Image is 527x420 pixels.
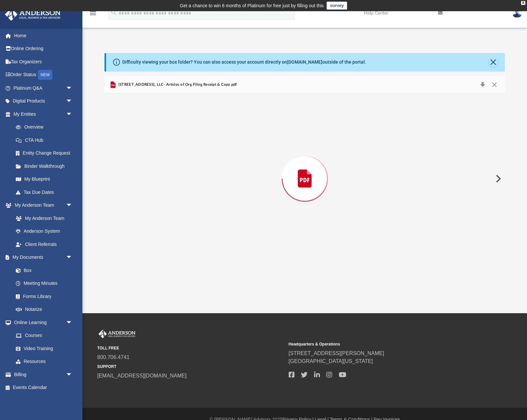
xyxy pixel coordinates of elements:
a: Tax Due Dates [9,186,82,199]
a: Events Calendar [5,381,82,394]
a: Anderson System [9,225,79,238]
span: arrow_drop_down [66,368,79,381]
a: Forms Library [9,290,76,303]
a: Home [5,29,82,42]
i: search [110,9,117,16]
a: Box [9,264,76,277]
a: CTA Hub [9,134,82,147]
a: Digital Productsarrow_drop_down [5,95,82,108]
a: Courses [9,329,79,342]
a: [STREET_ADDRESS][PERSON_NAME] [289,350,384,356]
span: arrow_drop_down [66,316,79,329]
a: Binder Walkthrough [9,160,82,173]
button: Close [489,58,498,67]
button: Next File [490,169,505,188]
a: Online Learningarrow_drop_down [5,316,79,329]
div: close [521,1,525,5]
div: Difficulty viewing your box folder? You can also access your account directly on outside of the p... [122,59,366,66]
div: Preview [104,76,505,264]
a: Client Referrals [9,238,79,251]
span: arrow_drop_down [66,251,79,264]
button: Close [488,80,500,89]
a: [EMAIL_ADDRESS][DOMAIN_NAME] [97,373,187,378]
a: Billingarrow_drop_down [5,368,82,381]
a: [DOMAIN_NAME] [287,59,322,65]
a: My Anderson Team [9,212,76,225]
span: arrow_drop_down [66,81,79,95]
a: Resources [9,355,79,368]
a: [GEOGRAPHIC_DATA][US_STATE] [289,358,373,364]
a: Order StatusNEW [5,68,82,82]
button: Download [477,80,489,89]
a: Entity Change Request [9,147,82,160]
a: My Documentsarrow_drop_down [5,251,79,264]
div: NEW [38,70,52,80]
a: Online Ordering [5,42,82,55]
a: menu [89,13,97,17]
span: arrow_drop_down [66,107,79,121]
a: Notarize [9,303,79,316]
a: My Anderson Teamarrow_drop_down [5,199,79,212]
small: TOLL FREE [97,345,284,351]
a: survey [327,2,347,10]
div: Get a chance to win 6 months of Platinum for free just by filling out this [180,2,324,10]
small: SUPPORT [97,364,284,370]
a: Platinum Q&Aarrow_drop_down [5,81,82,95]
img: Anderson Advisors Platinum Portal [97,330,137,338]
small: Headquarters & Operations [289,341,476,347]
a: Video Training [9,342,76,355]
a: 800.706.4741 [97,354,130,360]
img: User Pic [512,8,522,18]
a: My Blueprint [9,173,79,186]
img: Anderson Advisors Platinum Portal [3,8,63,21]
span: [STREET_ADDRESS], LLC- Articles of Org Filing Receipt & Copy.pdf [117,82,237,88]
i: menu [89,9,97,17]
span: arrow_drop_down [66,199,79,212]
a: Overview [9,121,82,134]
span: arrow_drop_down [66,95,79,108]
a: Tax Organizers [5,55,82,68]
a: My Entitiesarrow_drop_down [5,107,82,121]
a: Meeting Minutes [9,277,79,290]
